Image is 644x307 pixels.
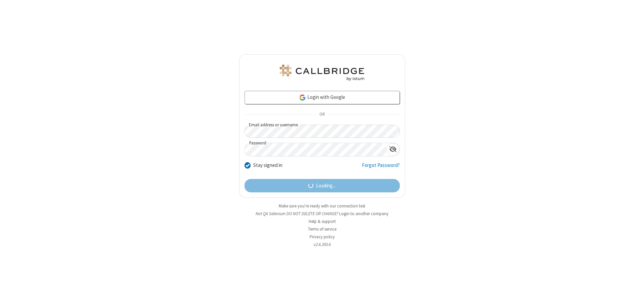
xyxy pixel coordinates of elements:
img: google-icon.png [299,94,306,101]
img: QA Selenium DO NOT DELETE OR CHANGE [278,65,366,81]
a: Make sure you're ready with our connection test [279,203,365,209]
a: Help & support [309,219,336,224]
input: Password [245,143,386,156]
input: Email address or username [245,125,400,138]
a: Login with Google [245,91,400,104]
button: Loading... [245,179,400,192]
label: Stay signed in [253,162,282,169]
a: Forgot Password? [362,162,400,174]
li: v2.6.350.6 [239,241,405,248]
span: Loading... [316,182,336,190]
a: Terms of service [308,226,336,232]
div: Show password [386,143,399,156]
button: Login to another company [339,210,388,217]
a: Privacy policy [310,234,335,240]
span: OR [317,110,327,119]
li: Not QA Selenium DO NOT DELETE OR CHANGE? [239,210,405,217]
